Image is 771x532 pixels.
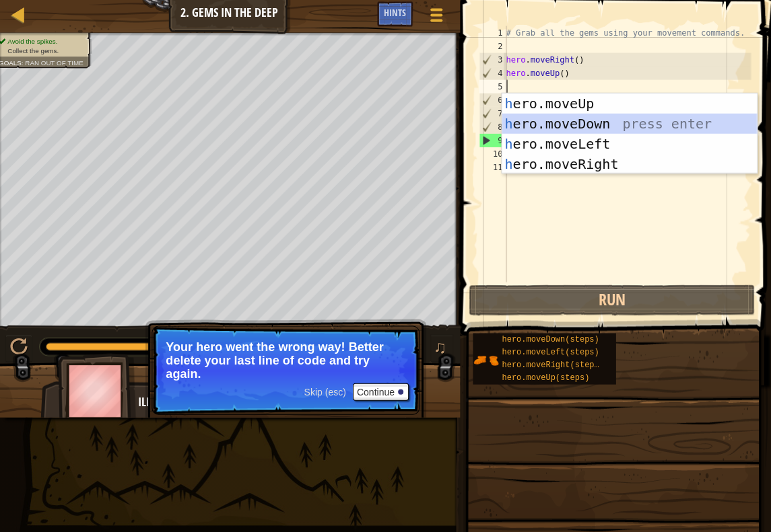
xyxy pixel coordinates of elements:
[384,7,407,20] span: Hints
[9,48,60,55] span: Collect the gems.
[479,81,507,94] div: 5
[139,393,405,411] div: Illia
[469,285,755,316] button: Run
[480,94,507,108] div: 6
[502,348,599,357] span: hero.moveLeft(steps)
[502,360,604,370] span: hero.moveRight(steps)
[167,340,406,381] p: Your hero went the wrong way! Better delete your last line of code and try again.
[431,335,454,363] button: ♫
[473,348,499,373] img: portrait.png
[479,161,507,175] div: 11
[420,3,454,34] button: Show game menu
[305,387,347,397] span: Skip (esc)
[23,60,26,67] span: :
[480,135,507,148] div: 9
[480,54,507,67] div: 3
[480,67,507,81] div: 4
[479,40,507,54] div: 2
[502,335,599,344] span: hero.moveDown(steps)
[479,27,507,40] div: 1
[502,373,590,383] span: hero.moveUp(steps)
[354,383,409,401] button: Continue
[479,148,507,161] div: 10
[480,121,507,135] div: 8
[9,38,59,46] span: Avoid the spikes.
[434,337,447,357] span: ♫
[480,108,507,121] div: 7
[26,60,84,67] span: Ran out of time
[7,335,34,363] button: ⌘ + P: Play
[59,354,137,428] img: thang_avatar_frame.png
